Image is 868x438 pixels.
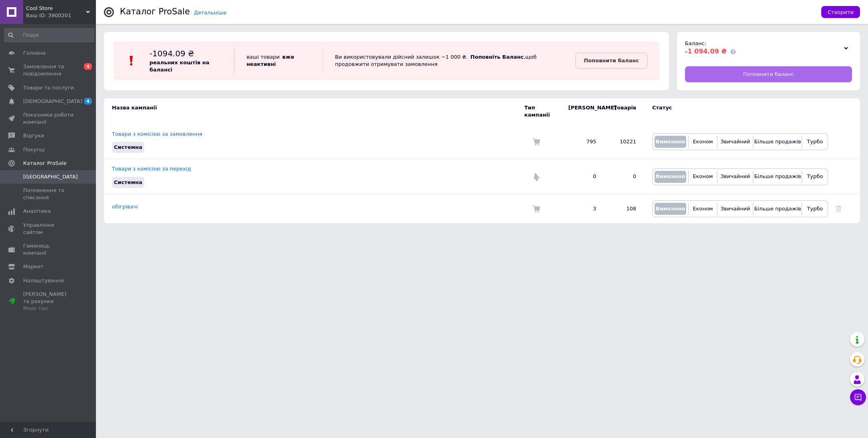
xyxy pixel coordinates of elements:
[604,194,644,223] td: 108
[719,136,751,148] button: Звичайний
[807,173,823,179] span: Турбо
[23,84,74,91] span: Товари та послуги
[828,9,854,15] span: Створити
[120,8,190,16] div: Каталог ProSale
[804,136,826,148] button: Турбо
[691,203,715,215] button: Економ
[23,173,78,180] span: [GEOGRAPHIC_DATA]
[560,98,604,125] td: [PERSON_NAME]
[23,222,74,236] span: Управління сайтом
[719,171,751,183] button: Звичайний
[234,48,323,73] div: ваші товари
[23,291,74,313] span: [PERSON_NAME] та рахунки
[4,28,94,42] input: Пошук
[755,203,800,215] button: Більше продажів
[194,10,227,16] a: Детальніше
[604,98,644,125] td: Товарів
[584,57,639,63] b: Поповнити баланс
[532,173,540,181] img: Комісія за перехід
[114,144,142,150] span: Системна
[604,125,644,159] td: 10221
[743,71,794,78] span: Поповнити баланс
[655,171,686,183] button: Вимкнено
[470,54,524,60] b: Поповніть Баланс
[719,203,751,215] button: Звичайний
[149,49,194,58] span: -1094.09 ₴
[524,98,560,125] td: Тип кампанії
[23,242,74,257] span: Гаманець компанії
[26,5,86,12] span: Cool Store
[721,139,750,145] span: Звичайний
[149,59,209,73] b: реальних коштів на балансі
[644,98,828,125] td: Статус
[655,203,686,215] button: Вимкнено
[23,132,44,139] span: Відгуки
[693,139,713,145] span: Економ
[84,98,92,105] span: 4
[807,139,823,145] span: Турбо
[23,111,74,126] span: Показники роботи компанії
[23,50,46,57] span: Головна
[323,48,575,73] div: Ви використовували дійсний залишок −1 000 ₴. , щоб продовжити отримувати замовлення
[112,204,138,210] a: обігрівачі
[821,6,860,18] button: Створити
[655,139,685,145] span: Вимкнено
[754,173,801,179] span: Більше продажів
[691,136,715,148] button: Економ
[26,12,96,19] div: Ваш ID: 3900201
[23,98,82,105] span: [DEMOGRAPHIC_DATA]
[721,173,750,179] span: Звичайний
[685,48,727,55] span: -1 094.09 ₴
[23,160,66,167] span: Каталог ProSale
[23,263,44,270] span: Маркет
[691,171,715,183] button: Економ
[23,63,74,77] span: Замовлення та повідомлення
[23,146,45,153] span: Покупці
[23,208,51,215] span: Аналітика
[112,131,202,137] a: Товари з комісією за замовлення
[685,66,852,82] a: Поповнити баланс
[693,206,713,212] span: Економ
[560,159,604,194] td: 0
[655,136,686,148] button: Вимкнено
[23,187,74,201] span: Поповнення та списання
[532,138,540,146] img: Комісія за замовлення
[560,125,604,159] td: 795
[560,194,604,223] td: 3
[655,173,685,179] span: Вимкнено
[685,40,706,46] span: Баланс:
[804,203,826,215] button: Турбо
[693,173,713,179] span: Економ
[755,171,800,183] button: Більше продажів
[23,277,64,284] span: Налаштування
[655,206,685,212] span: Вимкнено
[721,206,750,212] span: Звичайний
[836,206,842,212] a: Видалити
[114,179,142,185] span: Системна
[125,55,137,67] img: :exclamation:
[112,166,191,172] a: Товари з комісією за перехід
[850,389,866,405] button: Чат з покупцем
[532,205,540,213] img: Комісія за замовлення
[755,136,800,148] button: Більше продажів
[754,206,801,212] span: Більше продажів
[84,63,92,70] span: 4
[804,171,826,183] button: Турбо
[754,139,801,145] span: Більше продажів
[575,53,647,69] a: Поповнити баланс
[23,305,74,312] div: Prom топ
[807,206,823,212] span: Турбо
[104,98,524,125] td: Назва кампанії
[604,159,644,194] td: 0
